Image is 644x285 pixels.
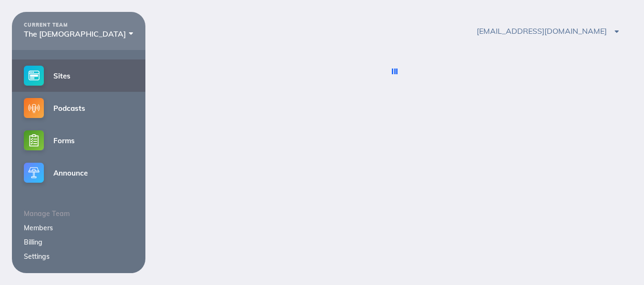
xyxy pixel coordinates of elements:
a: Members [24,224,53,232]
img: forms-small@2x.png [24,130,44,150]
a: Announce [12,157,145,189]
a: Settings [24,252,50,261]
a: Forms [12,124,145,157]
img: sites-small@2x.png [24,66,44,86]
a: Billing [24,238,42,246]
div: CURRENT TEAM [24,22,133,28]
a: Podcasts [12,92,145,124]
img: podcasts-small@2x.png [24,98,44,118]
div: Loading [394,69,396,75]
img: announce-small@2x.png [24,163,44,183]
span: [EMAIL_ADDRESS][DOMAIN_NAME] [477,26,619,36]
div: The [DEMOGRAPHIC_DATA] [24,29,133,38]
span: Manage Team [24,209,70,218]
a: Sites [12,59,145,92]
